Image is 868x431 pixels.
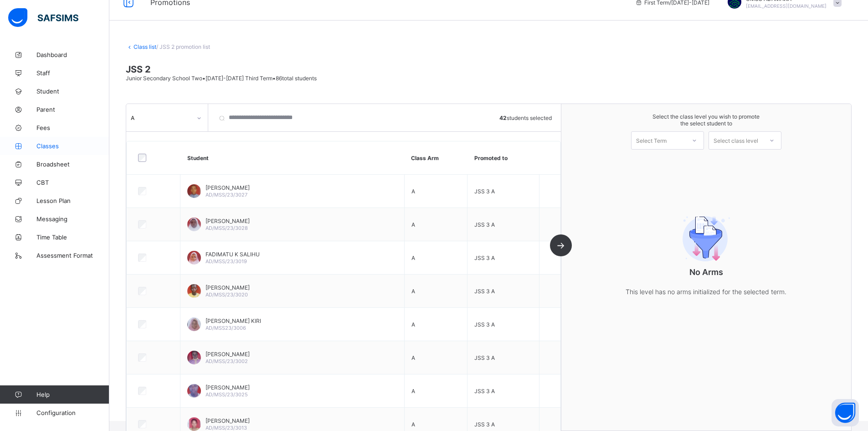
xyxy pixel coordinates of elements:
[615,191,797,316] div: No Arms
[36,69,109,77] span: Staff
[411,321,415,327] span: A
[474,187,495,194] span: JSS 3 A
[126,64,852,75] span: JSS 2
[205,391,248,398] span: AD/MSS/23/3025
[570,113,842,127] span: Select the class level you wish to promote the select student to
[205,325,246,331] span: AD/MSS23/3006
[36,252,109,259] span: Assessment Format
[714,131,758,150] div: Select class level
[205,417,250,424] span: [PERSON_NAME]
[474,254,495,261] span: JSS 3 A
[474,421,495,427] span: JSS 3 A
[411,187,415,194] span: A
[205,184,250,191] span: [PERSON_NAME]
[205,192,247,198] span: AD/MSS/23/3027
[474,387,495,394] span: JSS 3 A
[474,287,495,294] span: JSS 3 A
[411,354,415,361] span: A
[411,221,415,228] span: A
[36,88,109,95] span: Student
[205,225,248,231] span: AD/MSS/23/3028
[36,124,109,131] span: Fees
[36,142,109,150] span: Classes
[8,8,78,27] img: safsims
[180,141,404,175] th: Student
[205,351,250,358] span: [PERSON_NAME]
[467,141,539,175] th: Promoted to
[205,358,248,364] span: AD/MSS/23/3002
[474,221,495,228] span: JSS 3 A
[205,218,250,224] span: [PERSON_NAME]
[474,321,495,327] span: JSS 3 A
[672,216,740,261] img: filter.9c15f445b04ce8b7d5281b41737f44c2.svg
[205,425,247,431] span: AD/MSS/23/3013
[126,75,317,82] span: Junior Secondary School Two • [DATE]-[DATE] Third Term • 86 total students
[36,161,109,168] span: Broadsheet
[499,114,507,121] b: 42
[36,409,109,416] span: Configuration
[36,179,109,186] span: CBT
[404,141,467,175] th: Class Arm
[205,284,250,291] span: [PERSON_NAME]
[746,3,827,9] span: [EMAIL_ADDRESS][DOMAIN_NAME]
[636,131,667,150] div: Select Term
[205,258,247,265] span: AD/MSS/23/3019
[36,106,109,113] span: Parent
[205,251,260,258] span: FADIMATU K SALIHU
[36,234,109,241] span: Time Table
[205,317,261,324] span: [PERSON_NAME] KIRI
[134,43,156,50] a: Class list
[205,384,250,391] span: [PERSON_NAME]
[36,215,109,223] span: Messaging
[499,114,552,121] span: students selected
[474,354,495,361] span: JSS 3 A
[411,287,415,294] span: A
[615,267,797,277] p: No Arms
[832,399,859,426] button: Open asap
[411,387,415,394] span: A
[36,197,109,204] span: Lesson Plan
[411,421,415,427] span: A
[131,114,191,121] div: A
[36,391,109,398] span: Help
[36,51,109,58] span: Dashboard
[411,254,415,261] span: A
[615,286,797,297] p: This level has no arms initialized for the selected term.
[156,43,210,50] span: / JSS 2 promotion list
[205,291,248,298] span: AD/MSS/23/3020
